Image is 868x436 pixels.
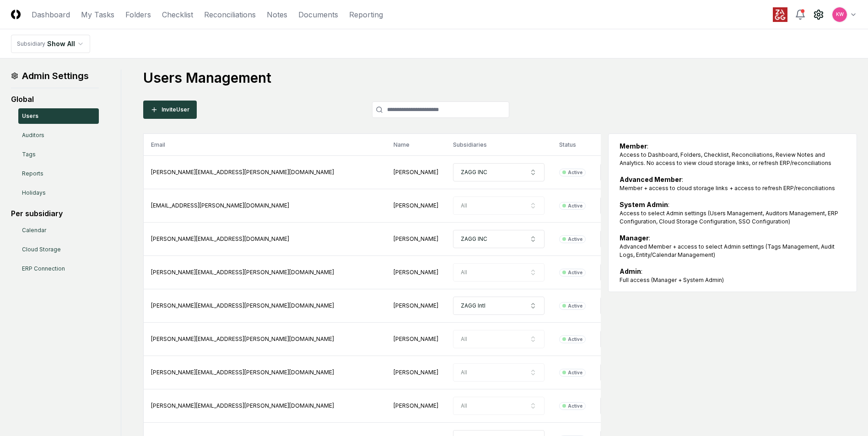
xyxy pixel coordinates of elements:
[394,335,438,343] div: Jason Wood
[620,209,846,226] div: Access to select Admin settings (Users Management, Auditors Management, ERP Configuration, Cloud ...
[394,368,438,377] div: Jeff Carlsen
[461,235,487,243] span: ZAGG INC
[267,9,287,20] a: Notes
[568,369,582,376] div: Active
[773,7,787,22] img: ZAGG logo
[144,134,387,156] th: Email
[204,9,256,20] a: Reconciliations
[620,266,846,284] div: :
[32,9,70,20] a: Dashboard
[17,40,45,48] div: Subsidiary
[386,134,446,156] th: Name
[151,268,379,276] div: [PERSON_NAME][EMAIL_ADDRESS][PERSON_NAME][DOMAIN_NAME]
[18,147,99,162] a: Tags
[620,200,846,226] div: :
[11,208,99,219] div: Per subsidiary
[620,184,846,192] div: Member + access to cloud storage links + access to refresh ERP/reconciliations
[18,166,99,181] a: Reports
[394,168,438,176] div: Alecia Lawrence
[18,185,99,201] a: Holidays
[151,368,379,377] div: [PERSON_NAME][EMAIL_ADDRESS][PERSON_NAME][DOMAIN_NAME]
[151,202,379,210] div: [EMAIL_ADDRESS][PERSON_NAME][DOMAIN_NAME]
[620,175,682,183] b: Advanced Member
[11,35,90,53] nav: breadcrumb
[11,10,21,19] img: Logo
[568,169,582,176] div: Active
[151,335,379,343] div: [PERSON_NAME][EMAIL_ADDRESS][PERSON_NAME][DOMAIN_NAME]
[620,233,846,259] div: :
[568,336,582,343] div: Active
[568,236,582,243] div: Active
[349,9,383,20] a: Reporting
[461,168,487,176] span: ZAGG INC
[394,402,438,410] div: Jennifer Rausch
[568,403,582,409] div: Active
[394,302,438,310] div: Dawn Heffernan
[461,302,485,310] span: ZAGG Intl
[620,267,641,275] b: Admin
[620,276,846,284] div: Full access (Manager + System Admin)
[18,261,99,276] a: ERP Connection
[143,69,857,86] h1: Users Management
[11,69,99,82] h1: Admin Settings
[151,402,379,410] div: [PERSON_NAME][EMAIL_ADDRESS][PERSON_NAME][DOMAIN_NAME]
[620,201,668,208] b: System Admin
[394,235,438,243] div: Chris Reece
[620,234,649,242] b: Manager
[151,235,379,243] div: [PERSON_NAME][EMAIL_ADDRESS][DOMAIN_NAME]
[151,168,379,176] div: [PERSON_NAME][EMAIL_ADDRESS][PERSON_NAME][DOMAIN_NAME]
[143,101,197,119] button: InviteUser
[18,128,99,143] a: Auditors
[568,269,582,276] div: Active
[568,303,582,309] div: Active
[394,202,438,210] div: Caoimhe Cullinan
[151,302,379,310] div: [PERSON_NAME][EMAIL_ADDRESS][PERSON_NAME][DOMAIN_NAME]
[11,94,99,105] div: Global
[568,202,582,209] div: Active
[620,175,846,192] div: :
[620,243,846,259] div: Advanced Member + access to select Admin settings (Tags Management, Audit Logs, Entity/Calendar M...
[394,268,438,276] div: Damien Glynn
[620,141,846,167] div: :
[81,9,114,20] a: My Tasks
[552,134,593,156] th: Status
[831,6,848,23] button: KW
[18,108,99,124] a: Users
[162,9,193,20] a: Checklist
[446,134,552,156] th: Subsidiaries
[620,151,846,167] div: Access to Dashboard, Folders, Checklist, Reconciliations, Review Notes and Analytics. No access t...
[836,11,844,18] span: KW
[18,242,99,257] a: Cloud Storage
[125,9,151,20] a: Folders
[18,223,99,238] a: Calendar
[298,9,338,20] a: Documents
[620,142,647,150] b: Member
